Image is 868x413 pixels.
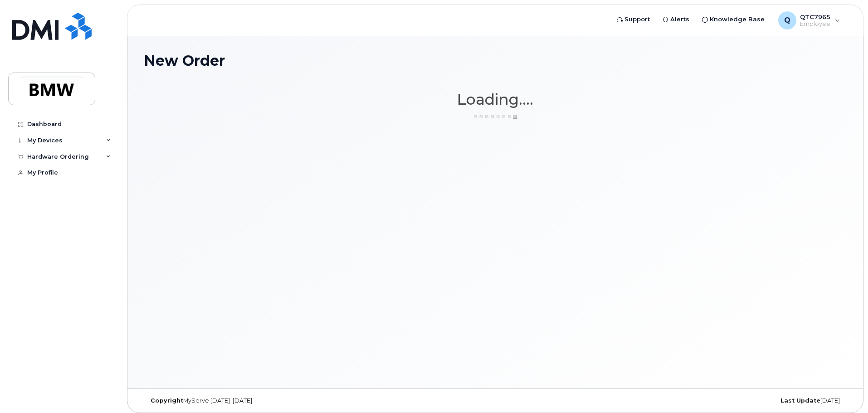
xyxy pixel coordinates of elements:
strong: Copyright [151,397,183,404]
h1: Loading.... [144,91,847,107]
strong: Last Update [780,397,820,404]
img: ajax-loader-3a6953c30dc77f0bf724df975f13086db4f4c1262e45940f03d1251963f1bf2e.gif [473,113,518,120]
h1: New Order [144,53,847,68]
div: MyServe [DATE]–[DATE] [144,397,378,404]
div: [DATE] [612,397,847,404]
